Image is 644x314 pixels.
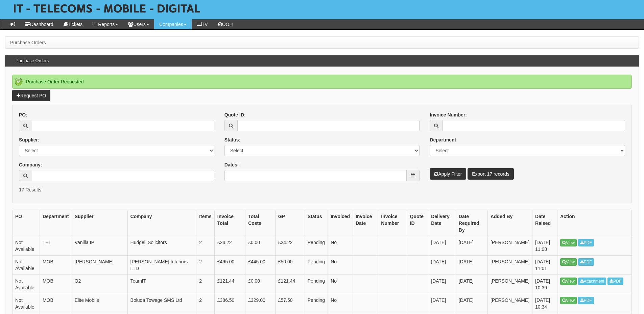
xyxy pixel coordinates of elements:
td: [DATE] 11:08 [532,236,557,255]
th: Status [305,210,328,236]
a: Request PO [12,90,50,101]
td: £121.44 [275,274,305,294]
td: O2 [72,274,127,294]
label: Invoice Number: [430,111,467,118]
td: Not Available [13,236,40,255]
td: Pending [305,294,328,313]
td: £50.00 [275,255,305,274]
a: View [560,297,577,304]
a: OOH [213,19,238,29]
td: 2 [196,294,215,313]
a: Users [123,19,154,29]
td: MOB [40,274,72,294]
td: £24.22 [214,236,245,255]
label: Dates: [224,161,239,168]
th: PO [13,210,40,236]
a: Tickets [58,19,88,29]
td: £0.00 [245,274,276,294]
td: [DATE] 10:39 [532,274,557,294]
td: £24.22 [275,236,305,255]
td: [DATE] [456,294,487,313]
th: Invoice Total [214,210,245,236]
th: Date Required By [456,210,487,236]
td: Elite Mobile [72,294,127,313]
td: [PERSON_NAME] [487,236,532,255]
td: 2 [196,236,215,255]
td: [DATE] [428,274,456,294]
td: Not Available [13,294,40,313]
div: Purchase Order Requested [12,75,632,89]
td: Pending [305,255,328,274]
td: No [328,294,353,313]
th: Invoiced [328,210,353,236]
td: TeamIT [127,274,196,294]
th: Action [557,210,632,236]
td: Vanilla IP [72,236,127,255]
td: [DATE] 10:34 [532,294,557,313]
button: Apply Filter [430,168,466,180]
td: TEL [40,236,72,255]
td: 2 [196,255,215,274]
td: [DATE] [428,294,456,313]
th: Added By [487,210,532,236]
label: Quote ID: [224,111,246,118]
th: GP [275,210,305,236]
th: Quote ID [407,210,428,236]
label: Supplier: [19,136,40,143]
a: PDF [578,258,594,266]
a: PDF [607,278,623,285]
a: Companies [154,19,192,29]
a: View [560,278,577,285]
th: Company [127,210,196,236]
a: Dashboard [20,19,58,29]
th: Department [40,210,72,236]
td: [PERSON_NAME] [487,274,532,294]
td: £0.00 [245,236,276,255]
label: Department [430,136,456,143]
a: View [560,239,577,246]
td: [DATE] [456,236,487,255]
td: [DATE] [456,255,487,274]
a: PDF [578,239,594,246]
li: Purchase Orders [10,39,46,46]
td: £57.50 [275,294,305,313]
h3: Purchase Orders [12,55,52,67]
td: Pending [305,236,328,255]
label: Status: [224,136,240,143]
td: Not Available [13,274,40,294]
td: [PERSON_NAME] [487,255,532,274]
th: Invoice Date [353,210,378,236]
td: £386.50 [214,294,245,313]
th: Items [196,210,215,236]
td: No [328,274,353,294]
a: View [560,258,577,266]
th: Invoice Number [378,210,407,236]
td: [PERSON_NAME] Interiors LTD [127,255,196,274]
td: Not Available [13,255,40,274]
td: Hudgell Solicitors [127,236,196,255]
td: [DATE] 11:01 [532,255,557,274]
label: Company: [19,161,42,168]
a: Attachment [578,278,606,285]
a: PDF [578,297,594,304]
a: TV [192,19,213,29]
td: [DATE] [428,236,456,255]
td: No [328,255,353,274]
th: Supplier [72,210,127,236]
th: Date Raised [532,210,557,236]
td: No [328,236,353,255]
td: £495.00 [214,255,245,274]
td: £329.00 [245,294,276,313]
td: Boluda Towage SMS Ltd [127,294,196,313]
td: [DATE] [456,274,487,294]
td: [DATE] [428,255,456,274]
a: Export 17 records [468,168,514,180]
p: 17 Results [19,186,625,193]
td: £445.00 [245,255,276,274]
td: [PERSON_NAME] [487,294,532,313]
th: Total Costs [245,210,276,236]
td: MOB [40,294,72,313]
label: PO: [19,111,27,118]
td: [PERSON_NAME] [72,255,127,274]
td: MOB [40,255,72,274]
